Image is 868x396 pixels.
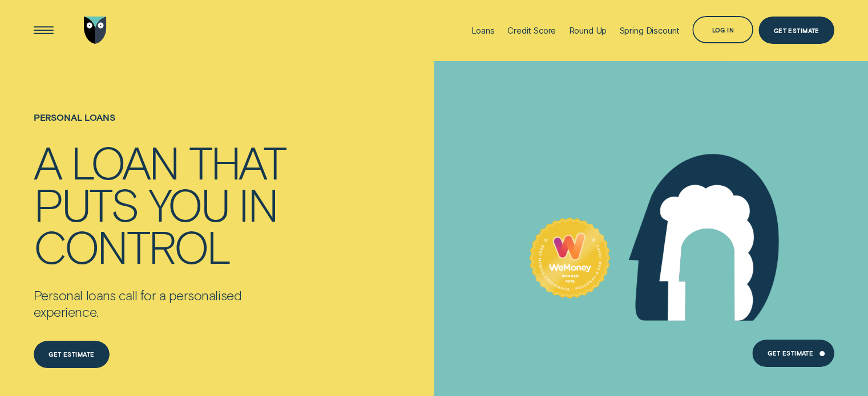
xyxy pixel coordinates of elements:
[34,287,297,320] p: Personal loans call for a personalised experience.
[30,17,57,44] button: Open Menu
[507,25,556,36] div: Credit Score
[758,17,834,44] a: Get Estimate
[148,182,228,224] div: you
[471,25,495,36] div: Loans
[692,16,753,43] button: Log in
[34,112,297,140] h1: Personal loans
[568,25,607,36] div: Round Up
[34,140,297,267] h4: A loan that puts you in control
[34,224,230,267] div: control
[239,182,277,224] div: in
[752,340,834,367] a: Get Estimate
[34,341,110,368] a: Get estimate
[619,25,680,36] div: Spring Discount
[84,17,107,44] img: Wisr
[34,140,60,182] div: A
[71,140,178,182] div: loan
[188,140,285,182] div: that
[34,182,138,224] div: puts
